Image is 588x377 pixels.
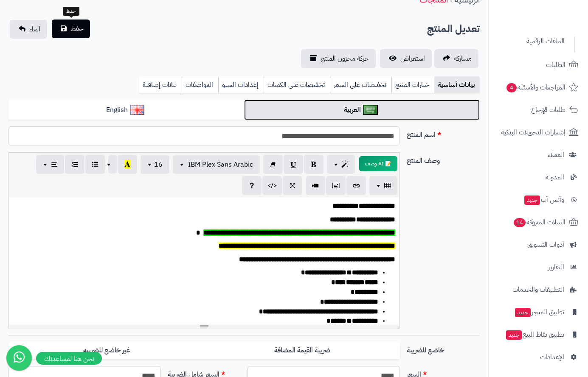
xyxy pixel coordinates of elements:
[130,105,145,115] img: English
[523,194,564,206] span: وآتس آب
[264,76,330,93] a: تخفيضات على الكميات
[380,49,432,68] a: استعراض
[546,171,564,183] span: المدونة
[391,76,434,93] a: خيارات المنتج
[514,218,526,227] span: 14
[154,159,163,170] span: 16
[494,235,583,255] a: أدوات التسويق
[141,155,169,174] button: 16
[531,104,565,116] span: طلبات الإرجاع
[494,77,583,98] a: المراجعات والأسئلة4
[188,159,253,170] span: IBM Plex Sans Arabic
[494,55,583,75] a: الطلبات
[494,122,583,142] a: إشعارات التحويلات البنكية
[494,279,583,300] a: التطبيقات والخدمات
[301,49,376,68] a: حركة مخزون المنتج
[434,76,480,93] a: بيانات أساسية
[506,330,522,340] span: جديد
[494,347,583,367] a: الإعدادات
[494,257,583,277] a: التقارير
[506,83,517,92] span: 4
[501,126,565,138] span: إشعارات التحويلات البنكية
[540,351,564,363] span: الإعدادات
[434,49,478,68] a: مشاركه
[527,239,564,251] span: أدوات التسويق
[427,20,480,38] h2: تعديل المنتج
[514,306,564,318] span: تطبيق المتجر
[363,105,378,115] img: العربية
[403,126,483,140] label: اسم المنتج
[494,167,583,187] a: المدونة
[400,53,425,64] span: استعراض
[548,149,564,161] span: العملاء
[505,329,564,341] span: تطبيق نقاط البيع
[52,20,90,38] button: حفظ
[63,7,79,16] div: حفظ
[494,32,569,50] a: الملفات الرقمية
[182,76,218,93] a: المواصفات
[8,342,204,359] label: غير خاضع للضريبه
[321,53,369,64] span: حركة مخزون المنتج
[454,53,472,64] span: مشاركه
[330,76,391,93] a: تخفيضات على السعر
[204,342,400,359] label: ضريبة القيمة المضافة
[494,302,583,322] a: تطبيق المتجرجديد
[244,100,480,120] a: العربية
[218,76,264,93] a: إعدادات السيو
[494,145,583,165] a: العملاء
[512,284,564,296] span: التطبيقات والخدمات
[494,212,583,232] a: السلات المتروكة14
[70,24,83,34] span: حفظ
[513,216,565,228] span: السلات المتروكة
[515,308,531,317] span: جديد
[494,324,583,345] a: تطبيق نقاط البيعجديد
[506,81,565,93] span: المراجعات والأسئلة
[524,195,540,205] span: جديد
[173,155,260,174] button: IBM Plex Sans Arabic
[403,152,483,166] label: وصف المنتج
[494,190,583,210] a: وآتس آبجديد
[359,156,397,171] button: 📝 AI وصف
[10,20,47,39] a: الغاء
[29,24,40,34] span: الغاء
[8,100,244,120] a: English
[546,59,565,71] span: الطلبات
[494,100,583,120] a: طلبات الإرجاع
[403,342,483,355] label: خاضع للضريبة
[139,76,182,93] a: بيانات إضافية
[548,261,564,273] span: التقارير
